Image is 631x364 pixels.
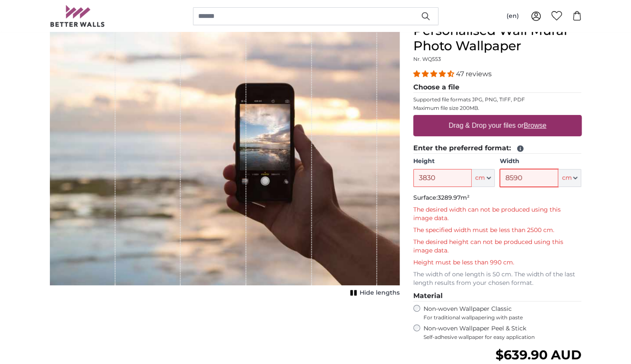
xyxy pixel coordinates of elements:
[456,70,492,78] span: 47 reviews
[413,258,582,267] p: Height must be less than 990 cm.
[475,174,485,182] span: cm
[413,157,495,166] label: Height
[50,23,400,299] div: 1 of 1
[500,157,581,166] label: Width
[413,56,441,62] span: Nr. WQ553
[413,96,582,103] p: Supported file formats JPG, PNG, TIFF, PDF
[413,206,582,223] p: The desired width can not be produced using this image data.
[413,194,582,202] p: Surface:
[558,169,581,187] button: cm
[413,82,582,93] legend: Choose a file
[562,174,571,182] span: cm
[424,334,582,341] span: Self-adhesive wallpaper for easy application
[424,314,582,321] span: For traditional wallpapering with paste
[495,347,581,363] span: $639.90 AUD
[413,70,456,78] span: 4.38 stars
[413,143,582,154] legend: Enter the preferred format:
[360,289,400,297] span: Hide lengths
[413,23,582,54] h1: Personalised Wall Mural Photo Wallpaper
[500,9,526,24] button: (en)
[348,287,400,299] button: Hide lengths
[424,305,582,321] label: Non-woven Wallpaper Classic
[413,270,582,287] p: The width of one length is 50 cm. The width of the last length results from your chosen format.
[424,324,582,341] label: Non-woven Wallpaper Peel & Stick
[472,169,495,187] button: cm
[524,122,546,129] u: Browse
[438,194,470,201] span: 3289.97m²
[50,5,105,27] img: Betterwalls
[413,238,582,255] p: The desired height can not be produced using this image data.
[413,105,582,112] p: Maximum file size 200MB.
[445,117,549,134] label: Drag & Drop your files or
[413,226,582,235] p: The specified width must be less than 2500 cm.
[413,291,582,301] legend: Material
